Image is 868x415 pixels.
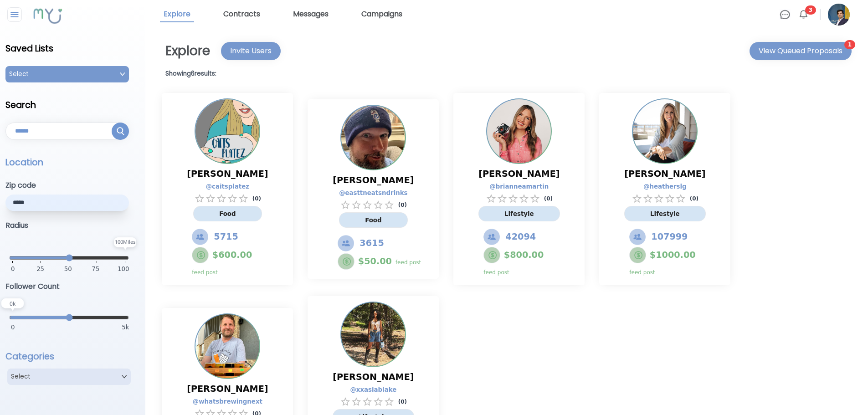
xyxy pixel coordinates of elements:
span: [PERSON_NAME] [187,383,268,395]
p: ( 0 ) [398,201,407,209]
h2: Saved Lists [5,42,140,55]
img: Profile [828,4,850,26]
span: [PERSON_NAME] [333,371,414,384]
img: Profile [195,99,259,163]
span: $ 600.00 [212,249,252,261]
a: @ whatsbrewingnext [193,397,253,406]
img: Profile [341,302,405,366]
img: Open [122,374,127,379]
text: 100 Miles [115,238,135,245]
span: 25 [36,265,44,277]
span: 0 [11,323,15,332]
h3: Zip code [5,180,140,191]
a: Explore [160,7,194,22]
img: Open [120,72,125,77]
span: 50 [64,265,72,277]
img: Feed Post [633,251,642,260]
p: feed post [629,269,655,276]
img: Profile [341,106,405,169]
img: Followers [483,229,500,245]
span: [PERSON_NAME] [624,168,705,180]
span: 42094 [505,231,536,243]
span: 3615 [360,237,384,250]
p: Select [11,372,31,381]
p: Location [5,156,140,169]
span: 107999 [651,231,688,243]
a: Campaigns [358,7,406,22]
button: Invite Users [221,42,281,60]
a: @ caitsplatez [206,182,240,191]
p: feed post [483,269,509,276]
img: Feed Post [342,257,351,266]
span: 1 [844,40,855,49]
img: Chat [780,9,791,20]
span: $ 50.00 [358,255,392,268]
img: Bell [798,9,809,20]
button: View Queued Proposals [750,42,852,60]
img: Profile [487,99,551,163]
div: View Queued Proposals [759,46,842,56]
img: Feed Post [196,251,205,260]
h1: Explore [165,41,210,61]
img: Followers [338,235,354,251]
p: ( 0 ) [398,398,407,405]
span: [PERSON_NAME] [478,168,560,180]
span: $ 800.00 [504,249,544,261]
a: @ easttneatsndrinks [339,189,398,198]
a: @ brianneamartin [489,182,539,191]
span: 3 [805,5,816,15]
img: Feed Post [488,251,497,260]
a: @ xxasiablake [350,385,388,395]
span: 5715 [214,231,238,243]
h3: Follower Count [5,281,140,292]
p: ( 0 ) [544,195,553,202]
img: Profile [195,314,259,378]
span: [PERSON_NAME] [333,174,414,187]
p: feed post [192,269,217,276]
span: 0 [11,265,15,274]
button: SelectOpen [5,66,140,82]
button: SelectOpen [7,369,142,385]
span: Lifestyle [504,210,534,217]
a: @ heatherslg [643,182,677,191]
p: feed post [395,259,421,266]
a: Contracts [220,7,264,22]
span: 100 [118,265,129,277]
img: Followers [192,229,208,245]
span: [PERSON_NAME] [187,168,268,180]
h3: Radius [5,220,140,231]
img: Profile [633,99,697,163]
p: ( 0 ) [690,195,699,202]
p: Select [9,70,29,79]
h2: Search [5,99,140,112]
h2: Categories [5,350,140,363]
span: 5k [122,323,129,332]
h1: Showing 6 results: [165,69,855,78]
div: Invite Users [230,46,272,56]
img: Followers [629,229,646,245]
span: Food [219,210,236,217]
a: Messages [289,7,332,22]
span: $ 1000.00 [650,249,696,261]
span: Food [365,217,381,224]
span: Lifestyle [650,210,680,217]
p: ( 0 ) [252,195,261,202]
span: 75 [92,265,99,277]
text: 0 k [10,300,16,307]
img: Close sidebar [9,9,21,20]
